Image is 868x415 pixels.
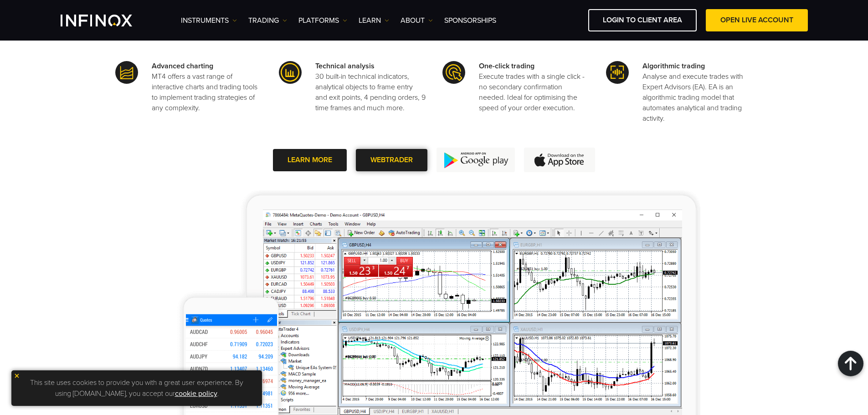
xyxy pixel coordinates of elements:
img: icon [115,61,138,84]
a: Instruments [181,15,237,26]
img: Play Store icon [437,148,515,172]
a: PLATFORMS [298,15,347,26]
a: cookie policy [175,389,217,398]
a: WEBTRADER [356,149,427,171]
a: ABOUT [401,15,433,26]
img: yellow close icon [14,373,20,379]
p: 30 built-in technical indicators, analytical objects to frame entry and exit points, 4 pending or... [315,72,426,113]
a: TRADING [248,15,287,26]
p: MT4 offers a vast range of interactive charts and trading tools to implement trading strategies o... [152,72,262,113]
a: SPONSORSHIPS [444,15,496,26]
strong: Technical analysis [315,61,375,71]
strong: One-click trading [479,61,534,71]
p: Execute trades with a single click - no secondary confirmation needed. Ideal for optimising the s... [479,72,589,113]
img: icon [606,61,629,84]
strong: Algorithmic trading [642,61,705,71]
a: LEARN MORE [273,149,347,171]
img: App Store icon [524,148,595,172]
a: INFINOX Logo [61,15,154,26]
p: This site uses cookies to provide you with a great user experience. By using [DOMAIN_NAME], you a... [16,375,257,401]
p: Analyse and execute trades with Expert Advisors (EA). EA is an algorithmic trading model that aut... [642,72,753,124]
a: Learn [359,15,389,26]
a: OPEN LIVE ACCOUNT [706,9,808,31]
img: icon [279,61,302,84]
strong: Advanced charting [152,61,213,71]
a: LOGIN TO CLIENT AREA [588,9,697,31]
img: icon [442,61,465,84]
